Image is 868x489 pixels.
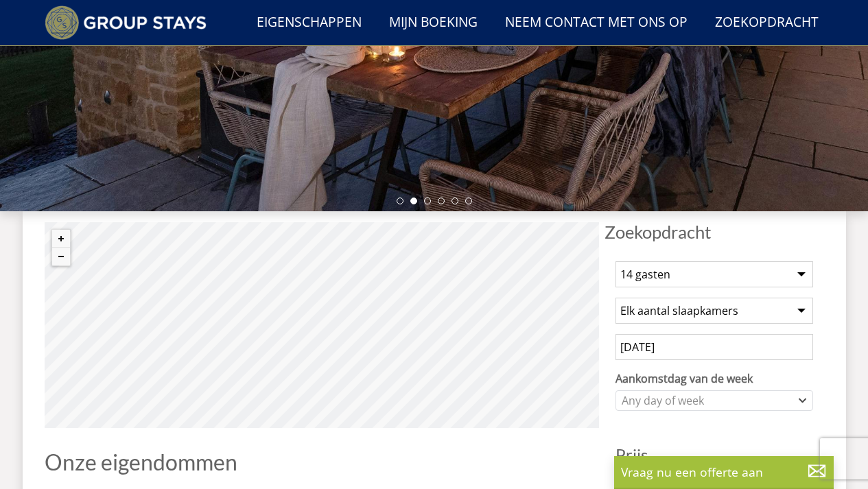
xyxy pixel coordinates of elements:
button: Inzoomen [52,230,70,248]
font: Aankomstdag van de week [615,371,753,386]
font: Vraag nu een offerte aan [621,464,763,480]
font: Mijn boeking [389,12,478,31]
canvas: Kaart [45,222,599,428]
font: Onze eigendommen [45,449,237,475]
font: Prijs [615,444,648,464]
div: Keuzelijst [615,390,813,411]
font: Eigenschappen [257,12,362,31]
a: Neem contact met ons op [500,8,693,38]
a: Mijn boeking [384,8,483,38]
button: Uitzoomen [52,248,70,265]
a: Zoekopdracht [709,8,824,38]
font: Zoekopdracht [715,12,819,31]
img: Groepsverblijven [45,5,207,40]
a: Eigenschappen [251,8,367,38]
font: Zoekopdracht [605,222,712,242]
font: Neem contact met ons op [505,12,688,31]
input: Aankomstdatum [615,334,813,360]
div: Any day of week [618,393,796,408]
